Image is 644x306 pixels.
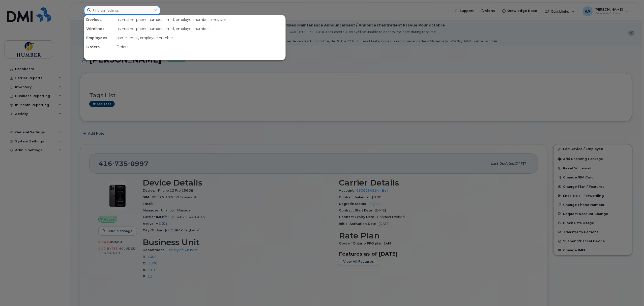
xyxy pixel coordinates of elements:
div: name, email, employee number [114,33,285,42]
div: username, phone number, email, employee number [114,24,285,33]
div: Employees [84,33,114,42]
div: Wirelines [84,24,114,33]
div: Devices [84,15,114,24]
div: username, phone number, email, employee number, imei, sim [114,15,285,24]
div: Orders [114,42,285,51]
div: Orders [84,42,114,51]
